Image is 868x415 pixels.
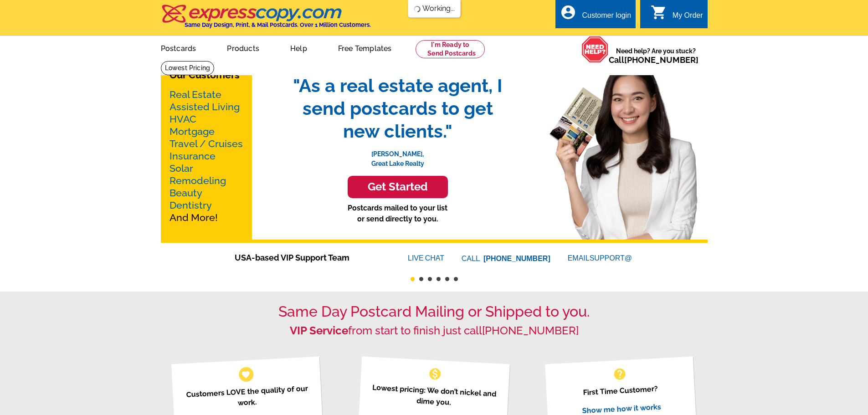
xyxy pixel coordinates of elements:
[161,324,708,338] h2: from start to finish just call
[568,254,633,262] a: EMAILSUPPORT@
[437,277,441,281] button: 4 of 6
[609,46,703,65] span: Need help? Are you stuck?
[161,11,371,28] a: Same Day Design, Print, & Mail Postcards. Over 1 Million Customers.
[169,200,212,211] a: Dentistry
[408,253,425,264] font: LIVE
[428,277,432,281] button: 3 of 6
[673,11,703,24] div: My Order
[241,369,251,379] span: favorite
[411,277,415,281] button: 1 of 6
[482,324,579,337] a: [PHONE_NUMBER]
[560,10,631,21] a: account_circle Customer login
[169,126,215,137] a: Mortgage
[462,253,481,264] font: CALL
[146,37,211,58] a: Postcards
[419,277,423,281] button: 2 of 6
[370,382,498,410] p: Lowest pricing: We don’t nickel and dime you.
[284,74,512,143] span: "As a real estate agent, I send postcards to get new clients."
[276,37,322,58] a: Help
[651,4,667,20] i: shopping_cart
[169,163,193,174] a: Solar
[413,5,421,13] img: loading...
[169,88,243,224] p: And More!
[590,253,633,264] font: SUPPORT@
[454,277,458,281] button: 6 of 6
[483,255,550,262] a: [PHONE_NUMBER]
[428,367,442,381] span: monetization_on
[169,89,221,100] a: Real Estate
[169,101,240,113] a: Assisted Living
[284,143,512,169] p: [PERSON_NAME], Great Lake Realty
[161,303,708,320] h1: Same Day Postcard Mailing or Shipped to you.
[581,36,609,63] img: help
[212,37,274,58] a: Products
[235,251,380,264] span: USA-based VIP Support Team
[324,37,406,58] a: Free Templates
[169,113,196,125] a: HVAC
[582,11,631,24] div: Customer login
[582,402,661,415] a: Show me how it works
[290,324,348,337] strong: VIP Service
[284,176,512,198] a: Get Started
[169,187,202,199] a: Beauty
[651,10,703,21] a: shopping_cart My Order
[408,254,444,262] a: LIVECHAT
[284,203,512,225] p: Postcards mailed to your list or send directly to you.
[556,382,685,400] p: First Time Customer?
[560,4,576,20] i: account_circle
[169,138,243,149] a: Travel / Cruises
[169,175,226,186] a: Remodeling
[359,180,437,194] h3: Get Started
[183,383,312,411] p: Customers LOVE the quality of our work.
[624,55,699,65] a: [PHONE_NUMBER]
[185,21,371,28] h4: Same Day Design, Print, & Mail Postcards. Over 1 Million Customers.
[169,150,216,162] a: Insurance
[612,367,627,381] span: help
[609,55,699,65] span: Call
[445,277,449,281] button: 5 of 6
